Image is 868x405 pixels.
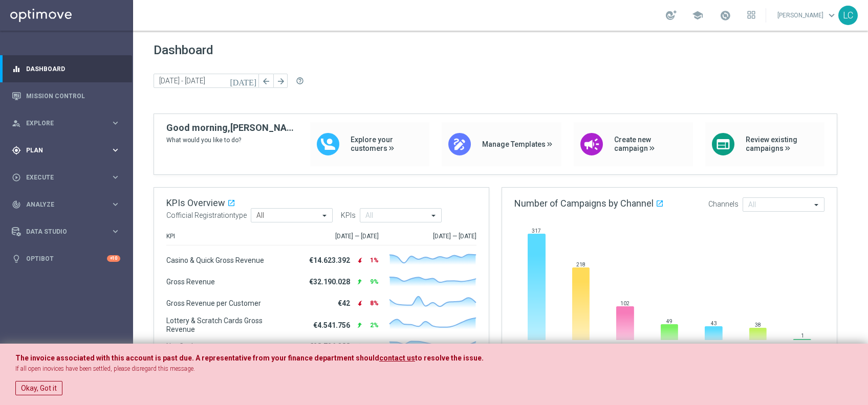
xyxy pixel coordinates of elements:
[26,229,111,235] span: Data Studio
[838,6,858,25] div: LC
[11,173,121,182] button: play_circle_outline Execute keyboard_arrow_right
[111,227,120,236] i: keyboard_arrow_right
[692,10,703,21] span: school
[26,174,111,181] span: Execute
[11,92,121,100] button: Mission Control
[26,55,120,82] a: Dashboard
[26,245,107,272] a: Optibot
[11,65,121,73] button: equalizer Dashboard
[15,365,853,373] p: If all open inovices have been settled, please disregard this message.
[111,118,120,128] i: keyboard_arrow_right
[379,354,415,363] a: contact us
[111,145,120,155] i: keyboard_arrow_right
[15,381,62,395] button: Okay, Got it
[12,254,21,263] i: lightbulb
[12,82,120,109] div: Mission Control
[26,120,111,126] span: Explore
[826,10,837,21] span: keyboard_arrow_down
[26,82,120,109] a: Mission Control
[12,146,111,155] div: Plan
[12,119,111,128] div: Explore
[415,354,484,362] span: to resolve the issue.
[12,200,111,209] div: Analyze
[11,146,121,154] button: gps_fixed Plan keyboard_arrow_right
[11,119,121,127] button: person_search Explore keyboard_arrow_right
[11,228,121,236] button: Data Studio keyboard_arrow_right
[12,119,21,128] i: person_search
[15,354,379,362] span: The invoice associated with this account is past due. A representative from your finance departme...
[26,201,111,208] span: Analyze
[12,227,111,236] div: Data Studio
[12,55,120,82] div: Dashboard
[12,64,21,74] i: equalizer
[107,255,120,262] div: +10
[776,8,838,23] a: [PERSON_NAME]keyboard_arrow_down
[12,200,21,209] i: track_changes
[12,173,111,182] div: Execute
[111,172,120,182] i: keyboard_arrow_right
[12,173,21,182] i: play_circle_outline
[11,200,121,209] button: track_changes Analyze keyboard_arrow_right
[11,255,121,263] button: lightbulb Optibot +10
[111,199,120,209] i: keyboard_arrow_right
[26,147,111,153] span: Plan
[12,245,120,272] div: Optibot
[12,146,21,155] i: gps_fixed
